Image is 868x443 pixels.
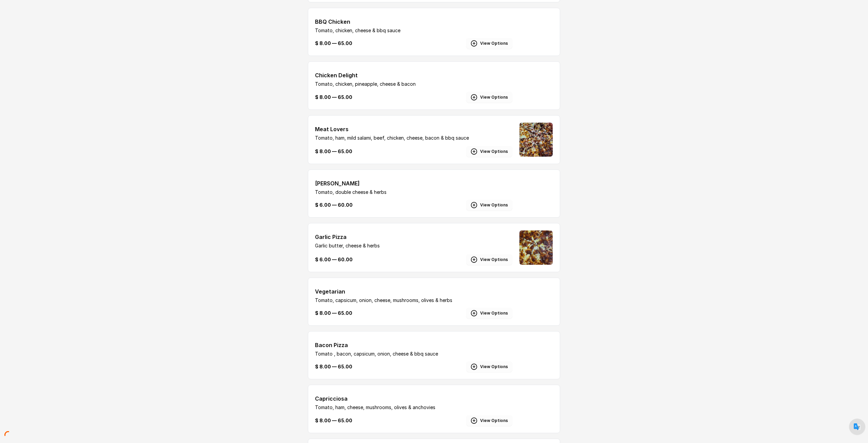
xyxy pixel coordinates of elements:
[466,415,512,426] button: View Options
[315,81,512,87] p: Tomato, chicken, pineapple, cheese & bacon
[315,148,352,155] p: $ 8.00 — 65.00
[315,310,352,317] p: $ 8.00 — 65.00
[315,68,512,81] label: Chicken Delight
[315,417,352,424] p: $ 8.00 — 65.00
[519,230,553,264] img: Square Image
[315,94,352,101] p: $ 8.00 — 65.00
[315,15,512,27] label: BBQ Chicken
[315,285,512,297] label: Vegetarian
[315,338,512,350] label: Bacon Pizza
[315,256,353,263] p: $ 6.00 — 60.00
[315,363,352,370] p: $ 8.00 — 65.00
[854,423,861,430] img: default.png
[315,202,353,208] p: $ 6.00 — 60.00
[315,135,512,141] p: Tomato, ham, mild salami, beef, chicken, cheese, bacon & bbq sauce
[466,38,512,49] button: View Options
[519,123,553,157] img: Square Image
[315,177,512,189] label: [PERSON_NAME]
[466,92,512,103] button: View Options
[315,350,512,357] p: Tomato , bacon, capsicum, onion, cheese & bbq sauce
[466,254,512,265] button: View Options
[315,297,512,304] p: Tomato, capsicum, onion, cheese, mushrooms, olives & herbs
[466,308,512,319] button: View Options
[315,40,352,47] p: $ 8.00 — 65.00
[466,200,512,210] button: View Options
[315,242,512,249] p: Garlic butter, cheese & herbs
[466,361,512,372] button: View Options
[315,230,512,242] label: Garlic Pizza
[315,189,512,196] p: Tomato, double cheese & herbs
[315,122,512,135] label: Meat Lovers
[315,392,512,404] label: Capricciosa
[315,27,512,34] p: Tomato, chicken, cheese & bbq sauce
[315,404,512,411] p: Tomato, ham, cheese, mushrooms, olives & anchovies
[466,146,512,157] button: View Options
